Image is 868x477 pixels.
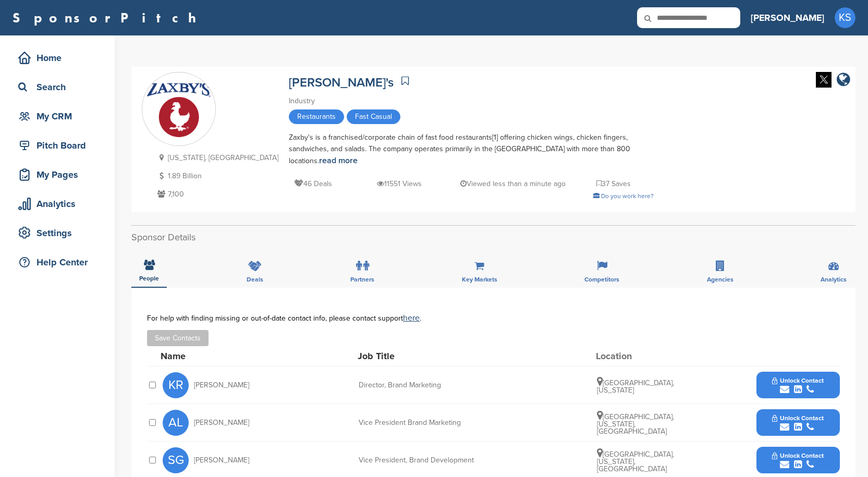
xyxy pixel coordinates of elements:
[289,75,394,90] a: [PERSON_NAME]'s
[760,445,836,476] button: Unlock Contact
[597,378,674,395] span: [GEOGRAPHIC_DATA], [US_STATE]
[163,410,189,436] span: AL
[460,177,566,190] p: Viewed less than a minute ago
[772,414,824,422] span: Unlock Contact
[359,419,515,426] div: Vice President Brand Marketing
[131,230,855,244] h2: Sponsor Details
[142,73,215,146] img: Sponsorpitch & Zaxby's
[403,313,420,323] a: here
[289,95,654,107] div: Industry
[16,136,104,155] div: Pitch Board
[359,382,515,389] div: Director, Brand Marketing
[772,377,824,384] span: Unlock Contact
[16,253,104,272] div: Help Center
[835,7,855,28] span: KS
[13,11,203,25] a: SponsorPitch
[10,46,104,70] a: Home
[358,351,514,361] div: Job Title
[707,276,733,283] span: Agencies
[350,276,374,283] span: Partners
[163,372,189,398] span: KR
[10,133,104,157] a: Pitch Board
[760,370,836,401] button: Unlock Contact
[16,48,104,67] div: Home
[194,419,249,426] span: [PERSON_NAME]
[155,169,278,182] p: 1.89 Billion
[584,276,619,283] span: Competitors
[593,192,654,200] a: Do you work here?
[751,10,824,25] h3: [PERSON_NAME]
[194,382,249,389] span: [PERSON_NAME]
[10,192,104,216] a: Analytics
[16,78,104,96] div: Search
[147,330,209,346] button: Save Contacts
[247,276,263,283] span: Deals
[163,447,189,473] span: SG
[10,250,104,274] a: Help Center
[596,351,674,361] div: Location
[155,188,278,201] p: 7,100
[139,275,159,282] span: People
[377,177,422,190] p: 11551 Views
[10,221,104,245] a: Settings
[16,224,104,242] div: Settings
[194,457,249,464] span: [PERSON_NAME]
[16,194,104,213] div: Analytics
[289,109,344,124] span: Restaurants
[751,6,824,29] a: [PERSON_NAME]
[760,407,836,438] button: Unlock Contact
[596,177,631,190] p: 37 Saves
[147,314,840,322] div: For help with finding missing or out-of-date contact info, please contact support .
[319,155,358,166] a: read more
[816,72,832,88] img: Twitter white
[10,75,104,99] a: Search
[821,276,847,283] span: Analytics
[347,109,400,124] span: Fast Casual
[10,104,104,128] a: My CRM
[161,351,275,361] div: Name
[601,192,654,200] span: Do you work here?
[462,276,497,283] span: Key Markets
[837,72,850,89] a: company link
[16,165,104,184] div: My Pages
[294,177,332,190] p: 46 Deals
[597,450,674,473] span: [GEOGRAPHIC_DATA], [US_STATE], [GEOGRAPHIC_DATA]
[289,132,654,167] div: Zaxby's is a franchised/corporate chain of fast food restaurants[1] offering chicken wings, chick...
[16,107,104,126] div: My CRM
[155,151,278,164] p: [US_STATE], [GEOGRAPHIC_DATA]
[359,457,515,464] div: Vice President, Brand Development
[10,163,104,187] a: My Pages
[772,452,824,459] span: Unlock Contact
[597,412,674,436] span: [GEOGRAPHIC_DATA], [US_STATE], [GEOGRAPHIC_DATA]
